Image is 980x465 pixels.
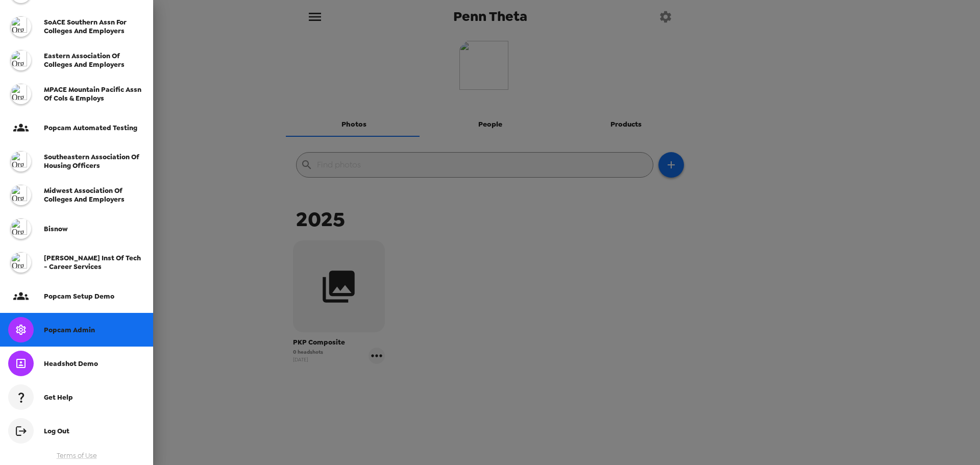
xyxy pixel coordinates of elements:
[11,252,31,273] img: org logo
[44,52,125,69] span: Eastern Association of Colleges and Employers
[44,393,73,402] span: Get Help
[44,153,139,170] span: Southeastern Association of Housing Officers
[44,254,141,271] span: [PERSON_NAME] Inst of Tech - Career Services
[11,151,31,172] img: org logo
[11,16,31,37] img: org logo
[44,18,127,35] span: SoACE Southern Assn for Colleges and Employers
[57,451,97,460] a: Terms of Use
[44,85,141,103] span: MPACE Mountain Pacific Assn of Cols & Employs
[44,225,68,233] span: Bisnow
[44,326,95,334] span: Popcam Admin
[44,186,125,204] span: Midwest Association of Colleges and Employers
[44,124,137,132] span: Popcam Automated Testing
[11,218,31,239] img: org logo
[11,84,31,104] img: org logo
[11,185,31,205] img: org logo
[11,50,31,70] img: org logo
[44,292,114,301] span: Popcam Setup Demo
[44,427,69,435] span: Log Out
[44,359,98,368] span: Headshot Demo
